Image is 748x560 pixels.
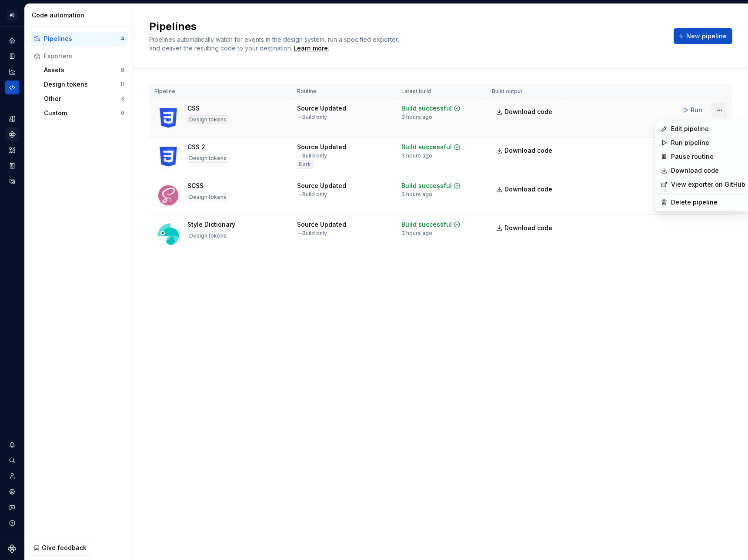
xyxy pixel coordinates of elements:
a: Download code [671,166,745,175]
div: Run pipeline [671,138,745,147]
a: View exporter on GitHub [671,180,745,189]
div: Pause routine [671,152,745,161]
div: Edit pipeline [671,124,745,133]
div: Delete pipeline [671,198,745,207]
